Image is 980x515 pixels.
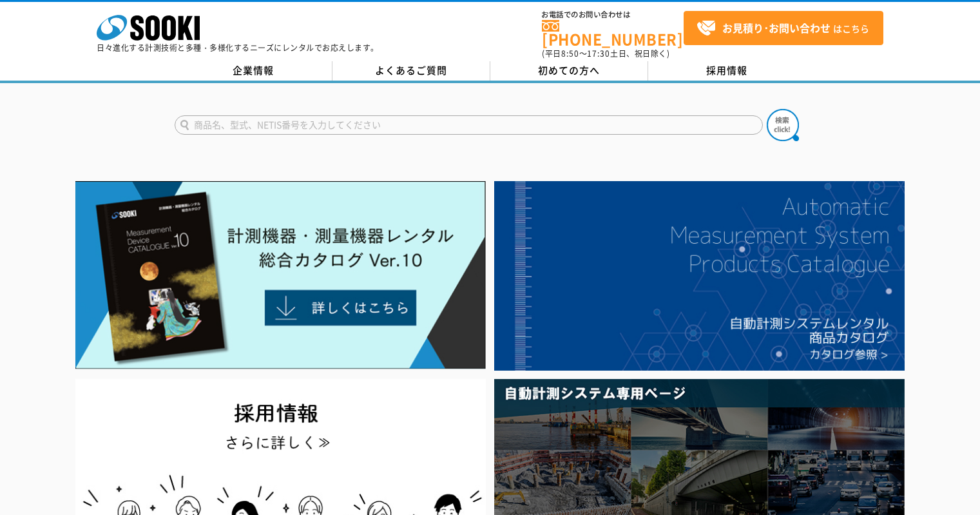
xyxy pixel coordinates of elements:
p: 日々進化する計測技術と多種・多様化するニーズにレンタルでお応えします。 [97,44,379,52]
strong: お見積り･お問い合わせ [722,20,831,35]
img: Catalog Ver10 [75,181,486,369]
span: お電話でのお問い合わせは [542,11,684,19]
span: 8:50 [561,48,579,59]
a: 企業情報 [175,61,332,81]
a: 採用情報 [648,61,806,81]
span: 初めての方へ [538,63,600,77]
span: はこちら [697,19,869,38]
span: (平日 ～ 土日、祝日除く) [542,48,669,59]
a: [PHONE_NUMBER] [542,20,684,46]
img: btn_search.png [767,109,799,141]
a: お見積り･お問い合わせはこちら [684,11,883,45]
span: 17:30 [587,48,610,59]
input: 商品名、型式、NETIS番号を入力してください [175,115,763,135]
a: よくあるご質問 [332,61,490,81]
img: 自動計測システムカタログ [494,181,905,371]
a: 初めての方へ [490,61,648,81]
